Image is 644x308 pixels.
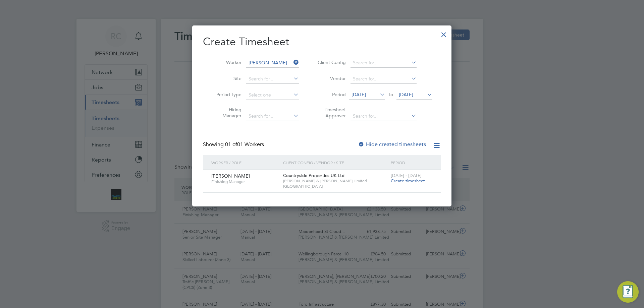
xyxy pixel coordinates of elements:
label: Period [316,91,346,98]
span: [PERSON_NAME] & [PERSON_NAME] Limited [283,178,387,184]
span: [DATE] [352,91,366,98]
span: [DATE] - [DATE] [391,173,422,178]
div: Period [389,155,434,170]
label: Timesheet Approver [316,107,346,119]
label: Client Config [316,59,346,65]
label: Site [211,75,241,81]
div: Worker / Role [210,155,281,170]
input: Search for... [351,58,417,68]
span: To [386,90,395,99]
span: [PERSON_NAME] [211,173,250,179]
label: Hiring Manager [211,107,241,119]
input: Search for... [246,58,299,68]
span: [DATE] [399,91,413,98]
label: Period Type [211,91,241,98]
input: Search for... [351,112,417,121]
span: Create timesheet [391,178,425,184]
input: Select one [246,90,299,100]
label: Worker [211,59,241,65]
input: Search for... [246,112,299,121]
input: Search for... [351,74,417,84]
label: Vendor [316,75,346,81]
div: Client Config / Vendor / Site [281,155,389,170]
span: 01 of [225,141,237,148]
div: Showing [203,141,265,148]
span: 01 Workers [225,141,264,148]
button: Engage Resource Center [617,281,639,303]
label: Hide created timesheets [358,141,426,148]
input: Search for... [246,74,299,84]
span: Countryside Properties UK Ltd [283,173,344,178]
span: [GEOGRAPHIC_DATA] [283,184,387,189]
span: Finishing Manager [211,179,278,184]
h2: Create Timesheet [203,35,441,49]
